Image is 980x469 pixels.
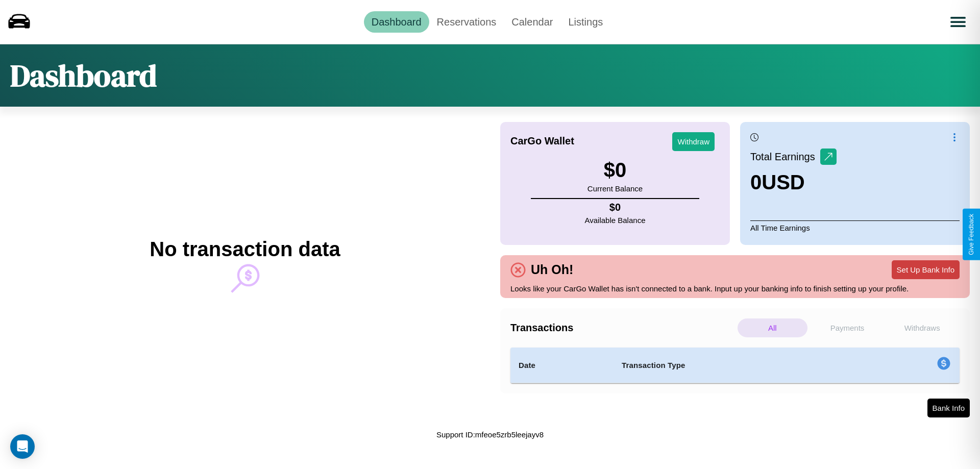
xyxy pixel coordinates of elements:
[436,428,544,441] p: Support ID: mfeoe5zrb5leejayv8
[585,213,646,227] p: Available Balance
[944,8,972,36] button: Open menu
[510,282,960,295] p: Looks like your CarGo Wallet has isn't connected to a bank. Input up your banking info to finish ...
[587,159,643,182] h3: $ 0
[364,11,429,33] a: Dashboard
[750,220,960,235] p: All Time Earnings
[968,214,975,255] div: Give Feedback
[519,359,605,372] h4: Date
[750,147,820,166] p: Total Earnings
[672,132,715,151] button: Withdraw
[585,202,646,213] h4: $ 0
[622,359,853,372] h4: Transaction Type
[738,318,807,337] p: All
[587,182,643,195] p: Current Balance
[510,348,960,383] table: simple table
[504,11,560,33] a: Calendar
[526,262,578,277] h4: Uh Oh!
[510,135,574,147] h4: CarGo Wallet
[10,434,35,459] div: Open Intercom Messenger
[429,11,504,33] a: Reservations
[927,399,970,417] button: Bank Info
[560,11,610,33] a: Listings
[750,171,837,194] h3: 0 USD
[887,318,957,337] p: Withdraws
[892,260,960,279] button: Set Up Bank Info
[10,55,157,96] h1: Dashboard
[510,322,735,334] h4: Transactions
[813,318,883,337] p: Payments
[150,238,340,261] h2: No transaction data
